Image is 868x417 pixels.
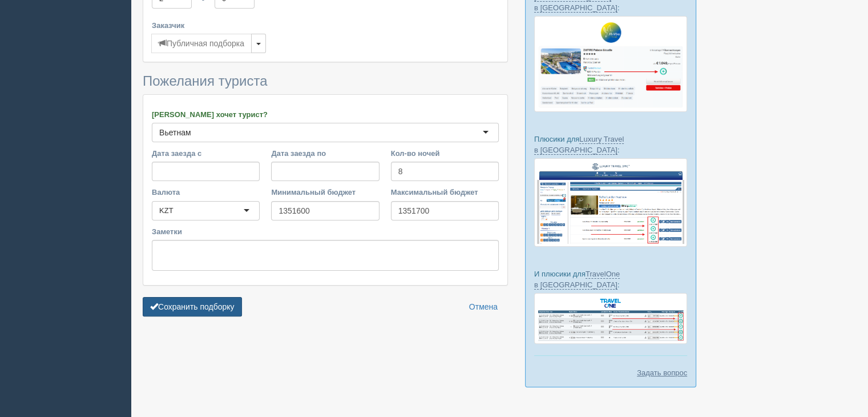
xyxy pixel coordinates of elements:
[534,135,624,155] a: Luxury Travel в [GEOGRAPHIC_DATA]
[534,293,687,344] img: travel-one-%D0%BF%D1%96%D0%B4%D0%B1%D1%96%D1%80%D0%BA%D0%B0-%D1%81%D1%80%D0%BC-%D0%B4%D0%BB%D1%8F...
[391,187,499,198] label: Максимальный бюджет
[391,162,499,181] input: 7-10 или 7,10,14
[271,148,379,159] label: Дата заезда по
[534,16,687,112] img: fly-joy-de-proposal-crm-for-travel-agency.png
[534,270,620,290] a: TravelOne в [GEOGRAPHIC_DATA]
[271,187,379,198] label: Минимальный бюджет
[159,127,191,138] div: Вьетнам
[462,297,505,316] a: Отмена
[143,297,242,316] button: Сохранить подборку
[152,148,260,159] label: Дата заезда с
[534,158,687,246] img: luxury-travel-%D0%BF%D0%BE%D0%B4%D0%B1%D0%BE%D1%80%D0%BA%D0%B0-%D1%81%D1%80%D0%BC-%D0%B4%D0%BB%D1...
[151,34,252,53] button: Публичная подборка
[534,134,687,155] p: Плюсики для :
[152,187,260,198] label: Валюта
[152,226,499,237] label: Заметки
[637,367,687,378] a: Задать вопрос
[143,73,267,89] span: Пожелания туриста
[391,148,499,159] label: Кол-во ночей
[159,205,173,216] div: KZT
[152,109,499,120] label: [PERSON_NAME] хочет турист?
[152,20,499,31] label: Заказчик
[534,268,687,290] p: И плюсики для :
